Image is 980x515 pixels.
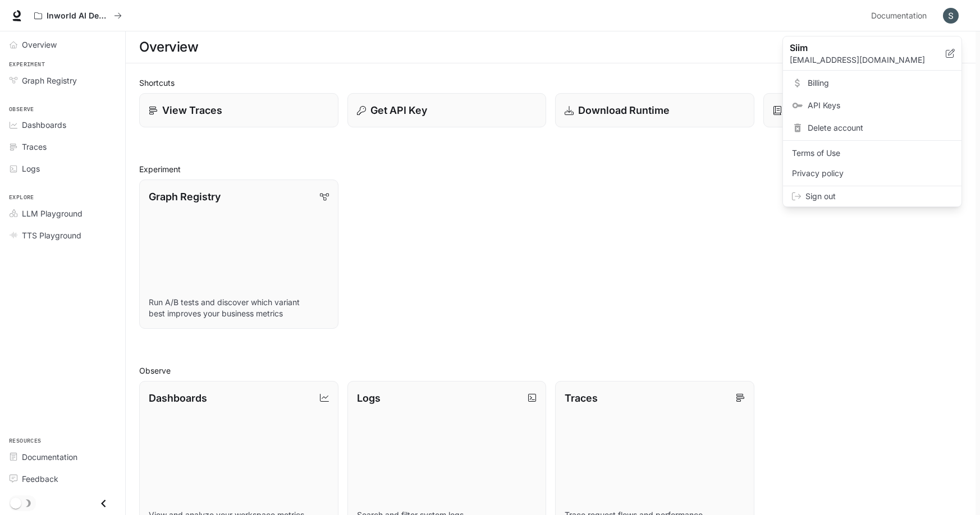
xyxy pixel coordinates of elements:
[785,95,959,116] a: API Keys
[785,73,959,93] a: Billing
[785,118,959,138] div: Delete account
[783,36,961,71] div: Siim[EMAIL_ADDRESS][DOMAIN_NAME]
[790,54,946,66] p: [EMAIL_ADDRESS][DOMAIN_NAME]
[808,100,952,111] span: API Keys
[808,77,952,89] span: Billing
[783,186,961,206] div: Sign out
[792,148,952,159] span: Terms of Use
[808,122,952,134] span: Delete account
[785,143,959,163] a: Terms of Use
[790,41,928,54] p: Siim
[805,191,952,202] span: Sign out
[785,163,959,183] a: Privacy policy
[792,168,952,179] span: Privacy policy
